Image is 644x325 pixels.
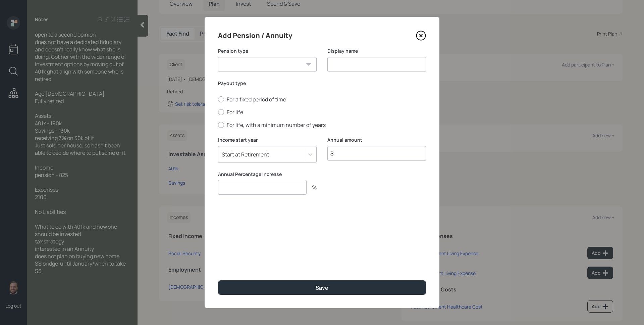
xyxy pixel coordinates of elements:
[218,30,292,41] h4: Add Pension / Annuity
[316,284,328,291] div: Save
[222,151,269,158] div: Start at Retirement
[218,121,426,129] label: For life, with a minimum number of years
[218,137,317,143] label: Income start year
[218,48,317,54] label: Pension type
[327,48,426,54] label: Display name
[307,185,317,190] div: %
[218,108,426,116] label: For life
[218,80,426,87] label: Payout type
[327,137,426,143] label: Annual amount
[218,171,317,178] label: Annual Percentage Increase
[218,96,426,103] label: For a fixed period of time
[218,280,426,295] button: Save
